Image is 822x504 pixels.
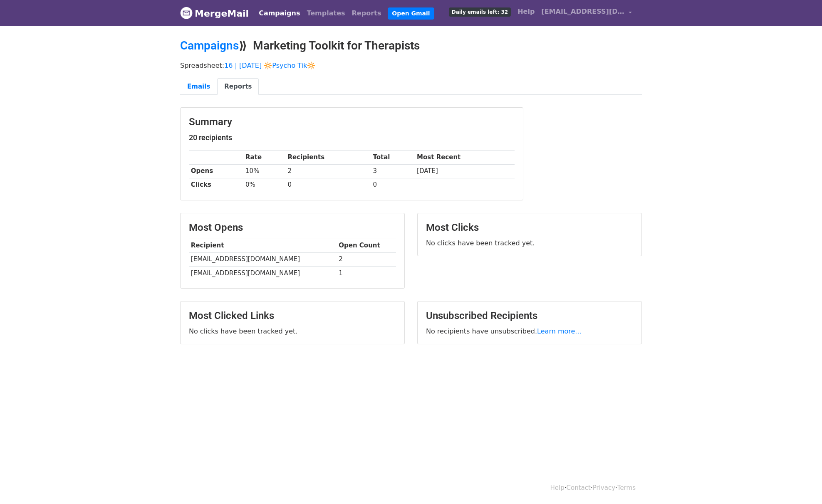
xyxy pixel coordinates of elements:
h3: Most Opens [189,222,396,234]
td: 0 [371,178,415,192]
td: 0% [243,178,286,192]
a: Learn more... [537,327,582,335]
td: [EMAIL_ADDRESS][DOMAIN_NAME] [189,252,337,266]
h3: Unsubscribed Recipients [426,310,633,322]
span: [EMAIL_ADDRESS][DOMAIN_NAME] [541,7,624,17]
a: Campaigns [255,5,303,22]
a: Terms [617,484,636,492]
a: Emails [180,78,217,95]
td: [DATE] [415,164,515,178]
a: Reports [349,5,385,22]
a: MergeMail [180,5,249,22]
td: 2 [286,164,371,178]
h3: Summary [189,116,515,128]
p: Spreadsheet: [180,61,642,70]
span: Daily emails left: 32 [449,7,511,17]
img: MergeMail logo [180,7,193,19]
th: Most Recent [415,151,515,164]
a: Templates [303,5,348,22]
a: [EMAIL_ADDRESS][DOMAIN_NAME] [538,3,635,23]
h2: ⟫ Marketing Toolkit for Therapists [180,39,642,53]
td: 3 [371,164,415,178]
th: Open Count [337,239,396,252]
p: No clicks have been tracked yet. [426,239,633,247]
a: 16 | [DATE] 🔆Psycho Tik🔆 [224,62,315,69]
p: No clicks have been tracked yet. [189,327,396,336]
p: No recipients have unsubscribed. [426,327,633,336]
td: 2 [337,252,396,266]
a: Privacy [593,484,615,492]
iframe: Chat Widget [780,464,822,504]
h5: 20 recipients [189,133,515,142]
a: Campaigns [180,39,239,52]
th: Total [371,151,415,164]
td: 10% [243,164,286,178]
th: Opens [189,164,243,178]
th: Rate [243,151,286,164]
a: Reports [217,78,259,95]
td: 1 [337,266,396,280]
a: Help [550,484,565,492]
th: Recipient [189,239,337,252]
h3: Most Clicks [426,222,633,234]
th: Recipients [286,151,371,164]
a: Open Gmail [388,7,434,20]
th: Clicks [189,178,243,192]
a: Daily emails left: 32 [446,3,514,20]
td: 0 [286,178,371,192]
a: Help [514,3,538,20]
td: [EMAIL_ADDRESS][DOMAIN_NAME] [189,266,337,280]
h3: Most Clicked Links [189,310,396,322]
a: Contact [567,484,591,492]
